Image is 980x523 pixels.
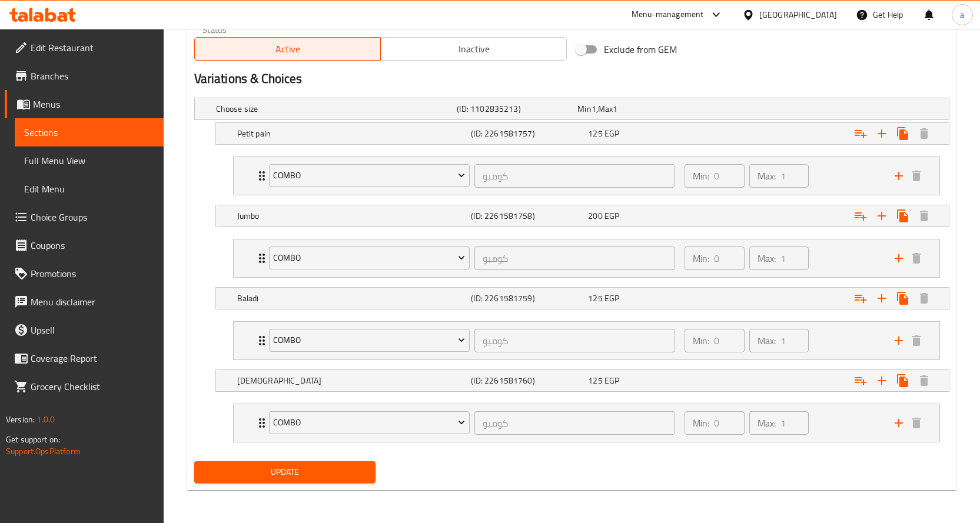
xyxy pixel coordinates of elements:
span: 125 [588,291,602,306]
h2: Variations & Choices [194,70,949,88]
div: Expand [234,157,939,195]
p: Min: [693,334,709,348]
span: Choice Groups [31,210,154,224]
span: EGP [604,373,619,388]
h5: (ID: 2261581758) [471,210,583,222]
span: Menu disclaimer [31,295,154,309]
h5: [DEMOGRAPHIC_DATA] [237,375,467,387]
a: Upsell [5,316,164,344]
span: 1.0.0 [36,412,55,427]
h5: (ID: 1102835213) [457,103,573,115]
span: a [960,8,964,21]
div: Expand [234,322,939,359]
div: Expand [216,205,949,226]
a: Promotions [5,259,164,288]
button: Add choice group [850,205,871,226]
div: Expand [234,404,939,442]
span: 125 [588,373,602,388]
button: Delete Petit pain [913,123,935,144]
a: Sections [15,118,164,146]
button: Add choice group [850,370,871,391]
span: EGP [604,126,619,141]
span: Min [577,101,591,116]
span: Branches [31,69,154,83]
span: Version: [6,412,35,427]
p: Min: [693,416,709,430]
button: Combo [269,246,470,270]
button: add [890,167,908,185]
button: add [890,249,908,267]
span: Combo [273,415,465,430]
button: Add choice group [850,123,871,144]
li: Expand [224,399,949,447]
button: Combo [269,329,470,352]
span: EGP [604,208,619,224]
p: Max: [758,416,776,430]
span: 200 [588,208,602,224]
a: Choice Groups [5,203,164,231]
span: Promotions [31,267,154,281]
div: [GEOGRAPHIC_DATA] [759,8,837,21]
li: Expand [224,234,949,282]
button: Active [194,37,381,61]
span: Max [598,101,613,116]
li: Expand [224,152,949,200]
button: Add new choice [871,288,892,309]
button: Combo [269,411,470,435]
button: delete [908,249,925,267]
a: Full Menu View [15,146,164,175]
button: Delete Baladi [913,288,935,309]
span: Update [204,465,367,479]
h5: (ID: 2261581759) [471,292,583,304]
li: Expand [224,317,949,365]
div: Expand [234,239,939,277]
h5: Petit pain [237,128,467,139]
span: Menus [33,97,154,111]
a: Menus [5,90,164,118]
div: Expand [216,288,949,309]
h5: Choose size [216,103,453,115]
a: Coverage Report [5,344,164,372]
div: Menu-management [632,8,704,22]
button: Clone new choice [892,123,913,144]
h5: Baladi [237,292,467,304]
button: delete [908,167,925,185]
button: Delete Jumbo [913,205,935,226]
span: 125 [588,126,602,141]
span: Coverage Report [31,351,154,365]
button: Add new choice [871,123,892,144]
button: add [890,414,908,432]
span: Inactive [386,41,562,58]
button: Update [194,461,376,483]
button: delete [908,332,925,349]
span: Coupons [31,238,154,252]
p: Min: [693,169,709,183]
p: Max: [758,251,776,265]
span: Combo [273,333,465,348]
a: Support.OpsPlatform [6,444,81,459]
span: Combo [273,251,465,265]
button: Add new choice [871,370,892,391]
a: Edit Menu [15,175,164,203]
h5: (ID: 2261581760) [471,375,583,387]
button: Add choice group [850,288,871,309]
span: Grocery Checklist [31,379,154,394]
span: Active [200,41,376,58]
button: Clone new choice [892,205,913,226]
a: Grocery Checklist [5,372,164,401]
button: Delete Syrian [913,370,935,391]
a: Branches [5,62,164,90]
p: Min: [693,251,709,265]
span: Full Menu View [24,154,154,168]
div: Expand [216,370,949,391]
div: Expand [195,98,949,119]
button: Clone new choice [892,288,913,309]
button: delete [908,414,925,432]
button: Combo [269,164,470,188]
span: Combo [273,168,465,183]
h5: Jumbo [237,210,467,222]
div: Expand [216,123,949,144]
span: Edit Restaurant [31,41,154,55]
span: Upsell [31,323,154,337]
span: Exclude from GEM [604,42,677,56]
